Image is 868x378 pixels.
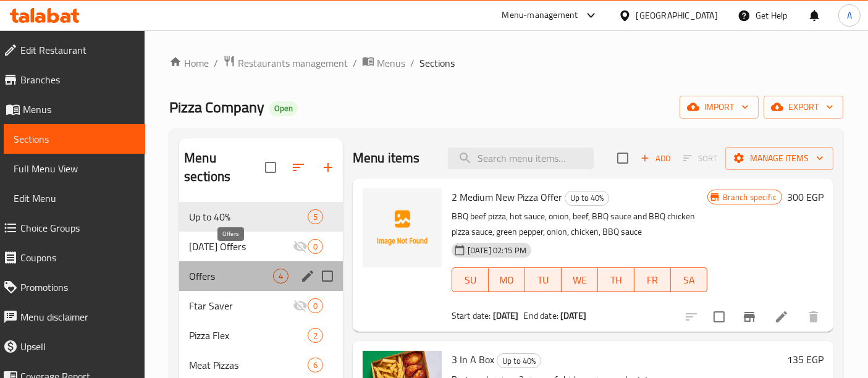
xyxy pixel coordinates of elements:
[773,99,833,115] span: export
[524,308,558,324] span: End date:
[525,267,562,292] button: TU
[735,302,764,332] button: Branch-specific-item
[787,351,824,368] h6: 135 EGP
[494,271,520,289] span: MO
[269,101,298,116] div: Open
[238,56,348,70] span: Restaurants management
[502,8,578,23] div: Menu-management
[634,267,671,292] button: FR
[20,250,135,265] span: Coupons
[273,269,289,283] div: items
[598,267,634,292] button: TH
[308,358,323,372] div: items
[787,188,824,206] h6: 300 EGP
[377,56,405,70] span: Menus
[20,72,135,87] span: Branches
[284,153,313,182] span: Sort sections
[20,280,135,295] span: Promotions
[308,239,323,254] div: items
[308,211,322,223] span: 5
[189,358,308,372] span: Meat Pizzas
[636,149,675,168] span: Add item
[363,188,442,267] img: 2 Medium New Pizza Offer
[274,271,288,282] span: 4
[14,161,135,176] span: Full Menu View
[14,132,135,146] span: Sections
[184,149,265,186] h2: Menu sections
[169,55,843,71] nav: breadcrumb
[448,148,594,169] input: search
[23,102,135,117] span: Menus
[4,154,145,183] a: Full Menu View
[269,103,298,114] span: Open
[774,309,789,324] a: Edit menu item
[4,124,145,154] a: Sections
[497,353,541,368] div: Up to 40%
[189,209,308,224] span: Up to 40%
[308,241,322,253] span: 0
[189,269,273,283] span: Offers
[308,359,322,371] span: 6
[214,56,218,70] li: /
[799,302,828,332] button: delete
[258,154,284,180] span: Select all sections
[298,267,317,285] button: edit
[189,239,293,254] div: Ramadan Offers
[179,291,343,321] div: Ftar Saver0
[353,149,420,167] h2: Menu items
[20,43,135,57] span: Edit Restaurant
[764,96,843,119] button: export
[718,191,782,203] span: Branch specific
[493,308,519,324] b: [DATE]
[725,147,833,170] button: Manage items
[189,239,293,254] span: [DATE] Offers
[179,321,343,350] div: Pizza Flex2
[530,271,557,289] span: TU
[567,271,593,289] span: WE
[676,271,702,289] span: SA
[14,191,135,206] span: Edit Menu
[419,56,455,70] span: Sections
[179,232,343,261] div: [DATE] Offers0
[639,271,666,289] span: FR
[20,220,135,235] span: Choice Groups
[189,328,308,343] span: Pizza Flex
[308,298,323,313] div: items
[308,330,322,342] span: 2
[565,191,609,205] span: Up to 40%
[308,328,323,343] div: items
[308,209,323,224] div: items
[452,188,562,206] span: 2 Medium New Pizza Offer
[847,9,852,22] span: A
[223,55,348,71] a: Restaurants management
[308,300,322,312] span: 0
[671,267,707,292] button: SA
[20,309,135,324] span: Menu disclaimer
[603,271,630,289] span: TH
[457,271,484,289] span: SU
[362,55,405,71] a: Menus
[169,93,264,121] span: Pizza Company
[189,298,293,313] span: Ftar Saver
[497,354,541,368] span: Up to 40%
[179,202,343,232] div: Up to 40%5
[639,151,672,166] span: Add
[452,350,494,369] span: 3 In A Box
[463,245,531,256] span: [DATE] 02:15 PM
[562,267,598,292] button: WE
[452,209,707,240] p: BBQ beef pizza, hot sauce, onion, beef, BBQ sauce and BBQ chicken pizza sauce, green pepper, onio...
[452,267,489,292] button: SU
[689,99,749,115] span: import
[636,149,675,168] button: Add
[20,339,135,354] span: Upsell
[4,183,145,213] a: Edit Menu
[706,304,732,330] span: Select to update
[410,56,415,70] li: /
[675,149,725,168] span: Select section first
[610,145,636,171] span: Select section
[680,96,759,119] button: import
